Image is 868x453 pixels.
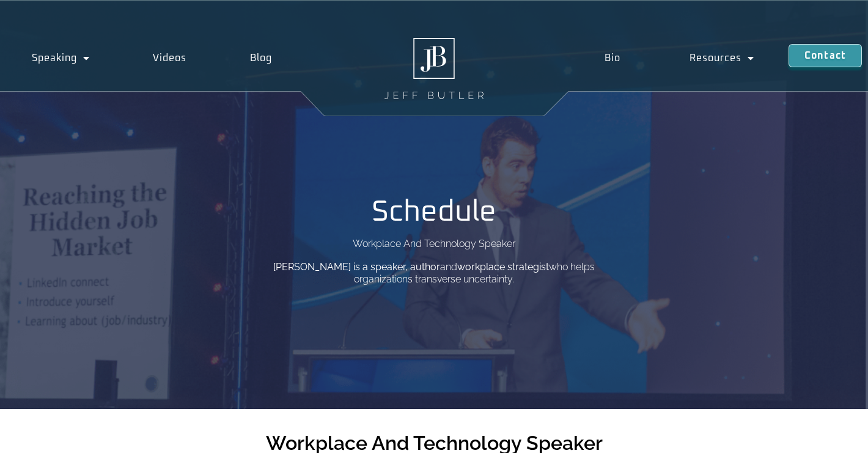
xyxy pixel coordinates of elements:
[804,51,846,61] span: Contact
[260,261,608,285] p: and who helps organizations transverse uncertainty.
[273,261,440,273] b: [PERSON_NAME] is a speaker, author
[372,197,496,227] h1: Schedule
[122,44,219,72] a: Videos
[570,44,655,72] a: Bio
[457,261,549,273] b: workplace strategist
[570,44,789,72] nav: Menu
[353,239,515,249] p: Workplace And Technology Speaker
[218,44,304,72] a: Blog
[266,433,603,453] h2: Workplace And Technology Speaker
[655,44,789,72] a: Resources
[789,44,862,67] a: Contact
